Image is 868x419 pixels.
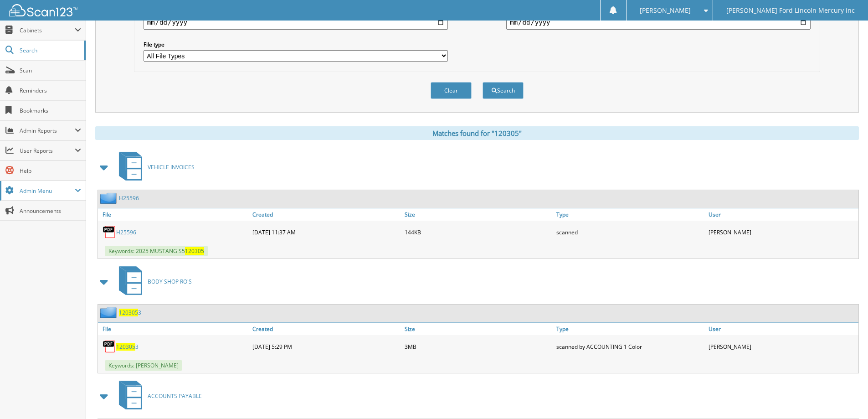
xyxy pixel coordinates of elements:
span: ACCOUNTS PAYABLE [148,392,202,400]
a: Type [554,323,706,335]
a: File [98,208,250,221]
a: BODY SHOP RO'S [113,264,192,300]
a: 1203053 [116,343,139,351]
span: Keywords: 2025 MUSTANG S5 [105,246,208,256]
img: PDF.png [103,340,116,353]
iframe: Chat Widget [822,375,868,419]
span: Reminders [20,87,81,94]
span: [PERSON_NAME] [640,8,691,13]
img: folder2.png [100,307,119,318]
img: folder2.png [100,192,119,204]
button: Search [483,82,524,99]
span: Admin Menu [20,187,75,195]
span: [PERSON_NAME] Ford Lincoln Mercury inc [726,8,855,13]
img: scan123-logo-white.svg [9,4,77,16]
div: scanned [554,223,706,241]
span: Scan [20,67,81,74]
a: Size [402,208,555,221]
a: H25596 [119,194,139,202]
span: Announcements [20,207,81,215]
div: 144KB [402,223,555,241]
a: Type [554,208,706,221]
div: [DATE] 11:37 AM [250,223,402,241]
span: Admin Reports [20,127,75,134]
a: Created [250,323,402,335]
div: [PERSON_NAME] [706,223,858,241]
span: Help [20,167,81,175]
span: VEHICLE INVOICES [148,163,195,171]
span: BODY SHOP RO'S [148,278,192,285]
div: Matches found for "120305" [95,126,859,140]
input: start [144,15,448,30]
div: [DATE] 5:29 PM [250,337,402,356]
div: [PERSON_NAME] [706,337,858,356]
span: Search [20,47,80,54]
label: File type [144,41,448,48]
a: User [706,323,858,335]
span: User Reports [20,147,75,155]
a: ACCOUNTS PAYABLE [113,378,202,414]
div: scanned by ACCOUNTING 1 Color [554,337,706,356]
a: H25596 [116,228,136,236]
span: Keywords: [PERSON_NAME] [105,360,182,371]
span: 120305 [116,343,135,351]
a: 1203053 [119,309,141,316]
span: 120305 [119,309,138,316]
span: Cabinets [20,26,75,34]
img: PDF.png [103,225,116,239]
a: Size [402,323,555,335]
a: User [706,208,858,221]
button: Clear [431,82,472,99]
a: VEHICLE INVOICES [113,149,195,185]
div: 3MB [402,337,555,356]
span: 120305 [185,247,204,255]
a: Created [250,208,402,221]
input: end [506,15,811,30]
span: Bookmarks [20,107,81,114]
a: File [98,323,250,335]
